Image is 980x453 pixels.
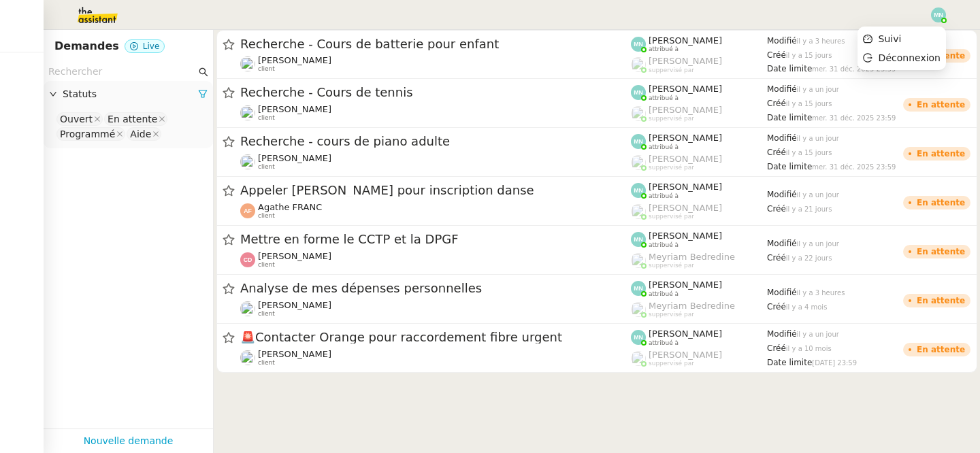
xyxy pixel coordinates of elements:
span: attribué à [649,290,679,298]
app-user-label: attribué à [631,182,767,199]
span: Mettre en forme le CCTP et la DPGF [240,233,631,246]
span: il y a 15 jours [786,52,832,59]
span: attribué à [649,339,679,347]
span: [PERSON_NAME] [649,56,722,66]
span: Modifié [767,36,797,46]
div: Programmé [60,128,115,140]
span: client [258,65,275,73]
nz-select-item: Programmé [56,127,125,141]
span: il y a un jour [797,135,839,142]
span: il y a un jour [797,331,839,338]
span: Meyriam Bedredine [649,252,735,262]
span: client [258,359,275,367]
app-user-label: attribué à [631,133,767,150]
span: mer. 31 déc. 2025 23:59 [812,163,896,171]
app-user-label: suppervisé par [631,56,767,73]
span: [PERSON_NAME] [649,203,722,213]
span: [PERSON_NAME] [649,133,722,143]
div: Statuts [44,81,213,107]
span: il y a un jour [797,240,839,248]
img: svg [631,37,646,52]
span: mer. 31 déc. 2025 23:59 [812,65,896,73]
div: En attente [917,150,965,158]
img: svg [631,281,646,296]
span: [PERSON_NAME] [258,349,331,359]
span: Modifié [767,329,797,339]
span: il y a un jour [797,86,839,93]
span: Déconnexion [879,52,941,63]
span: Créé [767,253,786,263]
app-user-detailed-label: client [240,251,631,269]
span: [PERSON_NAME] [649,231,722,241]
span: mer. 31 déc. 2025 23:59 [812,114,896,122]
app-user-label: attribué à [631,231,767,248]
span: il y a 15 jours [786,149,832,156]
img: users%2FaellJyylmXSg4jqeVbanehhyYJm1%2Favatar%2Fprofile-pic%20(4).png [631,302,646,317]
span: suppervisé par [649,164,694,171]
span: [PERSON_NAME] [258,251,331,261]
img: users%2FaellJyylmXSg4jqeVbanehhyYJm1%2Favatar%2Fprofile-pic%20(4).png [631,253,646,268]
span: Modifié [767,84,797,94]
span: il y a 21 jours [786,205,832,213]
span: 🚨 [240,330,255,344]
app-user-detailed-label: client [240,202,631,220]
span: Créé [767,204,786,214]
span: client [258,310,275,318]
app-user-label: suppervisé par [631,105,767,122]
span: [PERSON_NAME] [258,300,331,310]
span: [PERSON_NAME] [649,182,722,192]
div: En attente [108,113,157,125]
span: Modifié [767,239,797,248]
span: il y a 10 mois [786,345,832,352]
span: Recherche - Cours de batterie pour enfant [240,38,631,50]
img: users%2FpftfpH3HWzRMeZpe6E7kXDgO5SJ3%2Favatar%2Fa3cc7090-f8ed-4df9-82e0-3c63ac65f9dd [240,56,255,71]
app-user-label: suppervisé par [631,203,767,220]
span: Suivi [879,33,902,44]
nz-page-header-title: Demandes [54,37,119,56]
div: En attente [917,199,965,207]
span: Créé [767,50,786,60]
span: Modifié [767,190,797,199]
img: svg [931,7,946,22]
app-user-detailed-label: client [240,104,631,122]
div: En attente [917,101,965,109]
app-user-detailed-label: client [240,300,631,318]
span: Live [143,41,160,51]
nz-select-item: Aide [127,127,161,141]
span: [PERSON_NAME] [258,153,331,163]
span: il y a 15 jours [786,100,832,107]
div: Aide [130,128,151,140]
span: [PERSON_NAME] [649,84,722,94]
app-user-detailed-label: client [240,153,631,171]
img: users%2FpftfpH3HWzRMeZpe6E7kXDgO5SJ3%2Favatar%2Fa3cc7090-f8ed-4df9-82e0-3c63ac65f9dd [240,154,255,169]
img: svg [631,85,646,100]
app-user-label: suppervisé par [631,350,767,367]
app-user-label: attribué à [631,84,767,101]
div: En attente [917,346,965,354]
img: svg [631,330,646,345]
span: Analyse de mes dépenses personnelles [240,282,631,295]
span: Créé [767,302,786,312]
span: client [258,212,275,220]
span: Recherche - cours de piano adulte [240,135,631,148]
span: Date limite [767,113,812,122]
span: Contacter Orange pour raccordement fibre urgent [240,331,631,343]
app-user-label: suppervisé par [631,301,767,318]
span: client [258,163,275,171]
span: [PERSON_NAME] [649,35,722,46]
app-user-label: attribué à [631,280,767,297]
span: attribué à [649,95,679,102]
app-user-detailed-label: client [240,349,631,367]
span: attribué à [649,192,679,200]
span: Agathe FRANC [258,202,322,212]
span: Statuts [63,86,198,102]
span: Modifié [767,133,797,143]
img: svg [240,203,255,218]
span: Date limite [767,64,812,73]
span: attribué à [649,144,679,151]
span: il y a 3 heures [797,37,845,45]
span: [DATE] 23:59 [812,359,857,367]
span: suppervisé par [649,360,694,367]
span: suppervisé par [649,311,694,318]
img: users%2FoFdbodQ3TgNoWt9kP3GXAs5oaCq1%2Favatar%2Fprofile-pic.png [631,351,646,366]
